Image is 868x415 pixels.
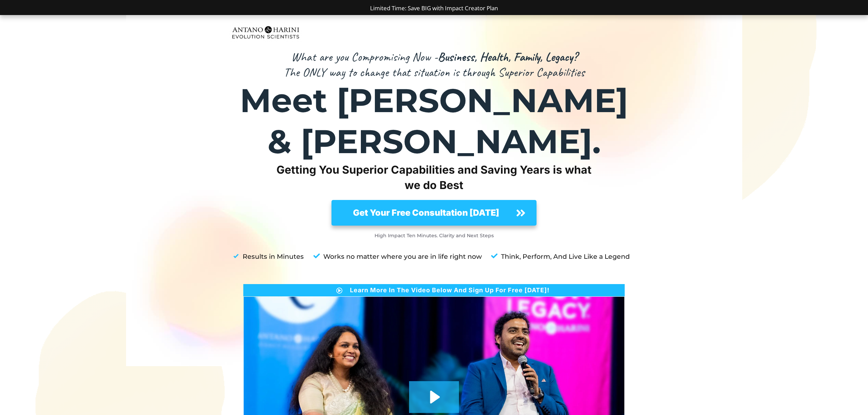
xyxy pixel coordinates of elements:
[501,253,630,260] strong: Think, Perform, And Live Like a Legend
[350,286,550,294] strong: Learn More In The Video Below And Sign Up For Free [DATE]!
[229,49,639,65] p: What are you Compromising Now -
[229,22,302,42] img: Evolution-Scientist (2)
[240,80,628,161] strong: Meet [PERSON_NAME] & [PERSON_NAME].
[409,381,459,413] button: Play Video: anh_main_page (1080p)
[370,4,498,12] a: Limited Time: Save BIG with Impact Creator Plan
[438,49,577,65] strong: Business, Health, Family, Legacy?
[375,232,494,239] strong: High Impact Ten Minutes. Clarity and Next Steps
[229,65,639,80] p: The ONLY way to change that situation is through Superior Capabilities
[331,200,537,225] a: Get Your Free Consultation [DATE]
[323,253,482,260] strong: Works no matter where you are in life right now
[353,207,499,218] strong: Get Your Free Consultation [DATE]
[243,253,304,260] strong: Results in Minutes
[276,163,592,192] strong: Getting You Superior Capabilities and Saving Years is what we do Best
